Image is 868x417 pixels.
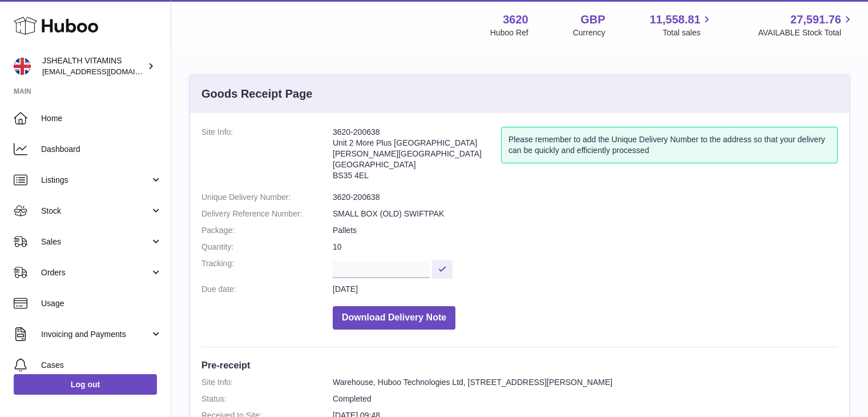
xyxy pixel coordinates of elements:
[758,12,854,38] a: 27,591.76 AVAILABLE Stock Total
[333,284,838,295] dd: [DATE]
[333,192,838,203] dd: 3620-200638
[333,127,501,186] address: 3620-200638 Unit 2 More Plus [GEOGRAPHIC_DATA] [PERSON_NAME][GEOGRAPHIC_DATA] [GEOGRAPHIC_DATA] B...
[649,12,700,27] span: 11,558.81
[501,127,838,163] div: Please remember to add the Unique Delivery Number to the address so that your delivery can be qui...
[14,58,31,75] img: internalAdmin-3620@internal.huboo.com
[41,206,150,216] span: Stock
[41,144,162,155] span: Dashboard
[333,377,838,388] dd: Warehouse, Huboo Technologies Ltd, [STREET_ADDRESS][PERSON_NAME]
[41,360,162,371] span: Cases
[41,267,150,278] span: Orders
[333,394,838,404] dd: Completed
[333,306,455,330] button: Download Delivery Note
[333,209,838,219] dd: SMALL BOX (OLD) SWIFTPAK
[580,12,605,27] strong: GBP
[201,394,333,404] dt: Status:
[201,284,333,295] dt: Due date:
[333,242,838,252] dd: 10
[649,12,713,38] a: 11,558.81 Total sales
[201,377,333,388] dt: Site Info:
[573,27,605,38] div: Currency
[201,258,333,278] dt: Tracking:
[333,225,838,236] dd: Pallets
[14,374,157,395] a: Log out
[503,12,528,27] strong: 3620
[201,192,333,203] dt: Unique Delivery Number:
[41,236,150,247] span: Sales
[201,242,333,252] dt: Quantity:
[41,298,162,309] span: Usage
[201,225,333,236] dt: Package:
[201,86,313,102] h3: Goods Receipt Page
[201,209,333,219] dt: Delivery Reference Number:
[663,27,713,38] span: Total sales
[490,27,528,38] div: Huboo Ref
[201,127,333,186] dt: Site Info:
[758,27,854,38] span: AVAILABLE Stock Total
[201,359,838,371] h3: Pre-receipt
[41,113,162,124] span: Home
[42,67,168,76] span: [EMAIL_ADDRESS][DOMAIN_NAME]
[790,12,841,27] span: 27,591.76
[41,329,150,340] span: Invoicing and Payments
[41,175,150,186] span: Listings
[42,55,145,77] div: JSHEALTH VITAMINS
